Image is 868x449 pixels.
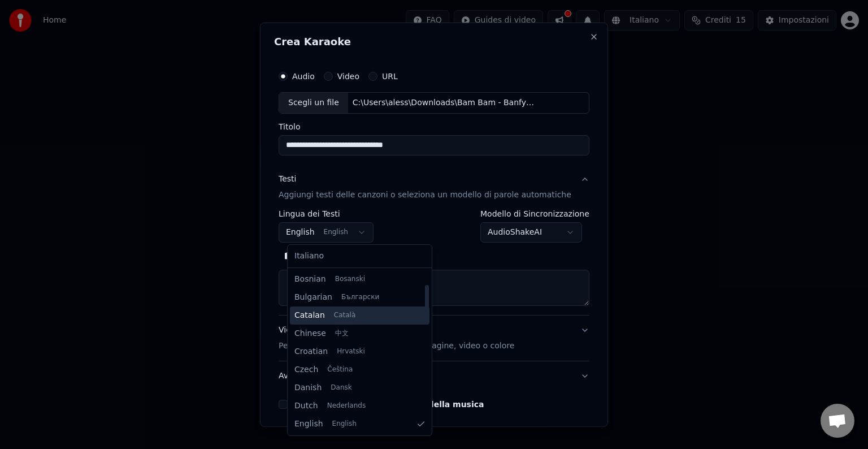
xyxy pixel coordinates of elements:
[334,311,355,320] span: Català
[331,383,351,392] span: Dansk
[294,328,326,339] span: Chinese
[341,293,379,302] span: Български
[294,274,326,285] span: Bosnian
[294,251,324,262] span: Italiano
[294,364,318,375] span: Czech
[294,346,328,357] span: Croatian
[294,400,318,412] span: Dutch
[327,365,353,374] span: Čeština
[327,401,366,411] span: Nederlands
[335,329,349,338] span: 中文
[294,292,332,303] span: Bulgarian
[294,310,325,321] span: Catalan
[337,347,365,356] span: Hrvatski
[332,420,357,429] span: English
[294,418,323,430] span: English
[294,382,322,394] span: Danish
[335,275,365,284] span: Bosanski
